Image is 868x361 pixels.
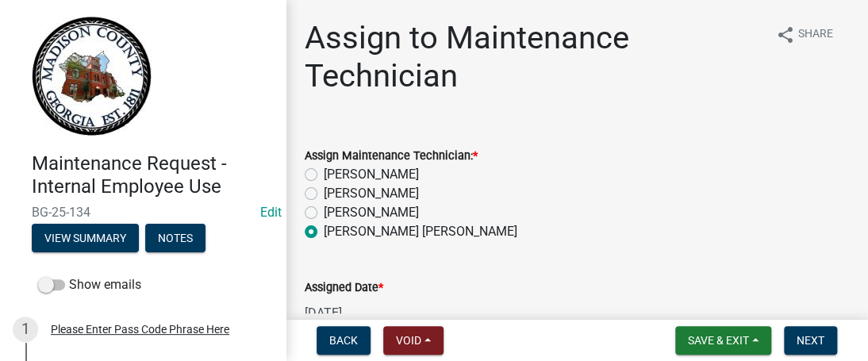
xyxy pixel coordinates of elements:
div: Please Enter Pass Code Phrase Here [51,324,229,335]
label: [PERSON_NAME] [324,165,419,184]
div: 1 [13,317,38,342]
label: Assigned Date [305,282,383,294]
input: mm/dd/yyyy [305,297,450,329]
i: share [776,25,795,44]
h4: Maintenance Request - Internal Employee Use [32,152,273,198]
button: shareShare [763,19,846,50]
button: Notes [145,224,205,252]
wm-modal-confirm: Notes [145,232,205,245]
span: Next [797,334,824,347]
button: Next [784,326,837,355]
img: Madison County, Georgia [32,17,152,136]
label: Show emails [38,275,141,294]
label: [PERSON_NAME] [324,184,419,203]
label: Assign Maintenance Technician: [305,151,478,162]
h1: Assign to Maintenance Technician [305,19,763,95]
button: View Summary [32,224,139,252]
button: Back [317,326,371,355]
span: Save & Exit [688,334,749,347]
label: [PERSON_NAME] [324,203,419,222]
span: Back [329,334,358,347]
button: Void [383,326,444,355]
wm-modal-confirm: Summary [32,232,139,245]
button: Save & Exit [675,326,771,355]
span: Void [396,334,421,347]
wm-modal-confirm: Edit Application Number [260,205,282,220]
span: BG-25-134 [32,205,254,220]
a: Edit [260,205,282,220]
span: Share [798,25,833,44]
label: [PERSON_NAME] [PERSON_NAME] [324,222,517,241]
